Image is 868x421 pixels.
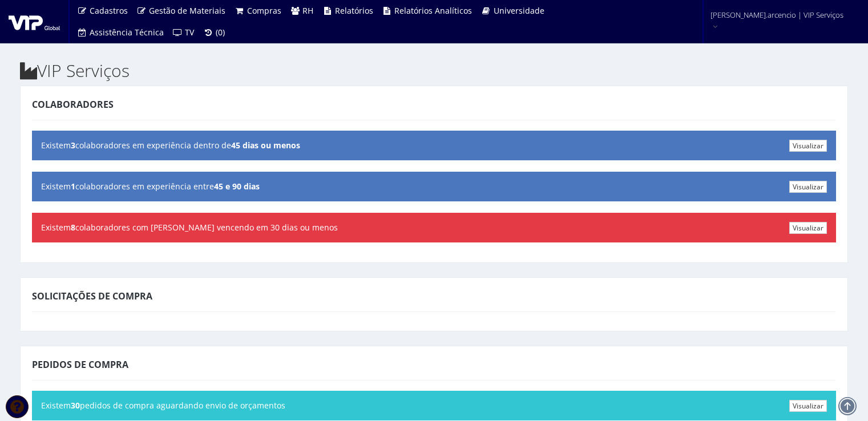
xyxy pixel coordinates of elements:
[302,5,313,16] span: RH
[185,27,194,38] span: TV
[72,22,168,43] a: Assistência Técnica
[214,181,260,192] b: 45 e 90 dias
[32,98,114,111] span: Colaboradores
[71,181,75,192] b: 1
[789,181,827,193] a: Visualizar
[71,140,75,151] b: 3
[90,27,164,38] span: Assistência Técnica
[394,5,472,16] span: Relatórios Analíticos
[216,27,225,38] span: (0)
[789,222,827,234] a: Visualizar
[32,213,836,242] div: Existem colaboradores com [PERSON_NAME] vencendo em 30 dias ou menos
[32,172,836,201] div: Existem colaboradores em experiência entre
[710,9,843,21] span: [PERSON_NAME].arcencio | VIP Serviços
[20,61,848,80] h2: VIP Serviços
[149,5,225,16] span: Gestão de Materiais
[32,391,836,420] div: Existem pedidos de compra aguardando envio de orçamentos
[32,358,128,371] span: Pedidos de Compra
[789,140,827,152] a: Visualizar
[335,5,373,16] span: Relatórios
[168,22,199,43] a: TV
[231,140,300,151] b: 45 dias ou menos
[32,290,152,302] span: Solicitações de Compra
[32,131,836,160] div: Existem colaboradores em experiência dentro de
[71,222,75,233] b: 8
[9,13,60,30] img: logo
[199,22,229,43] a: (0)
[247,5,281,16] span: Compras
[494,5,544,16] span: Universidade
[90,5,128,16] span: Cadastros
[71,400,80,411] b: 30
[789,400,827,412] a: Visualizar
